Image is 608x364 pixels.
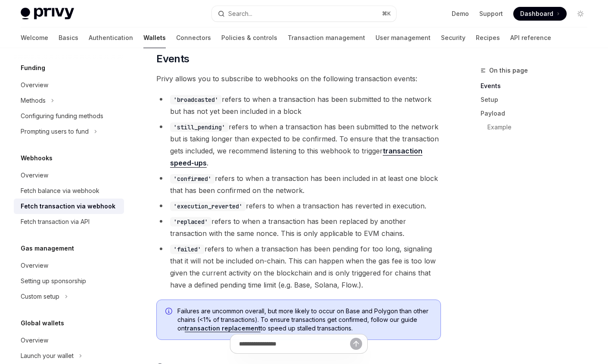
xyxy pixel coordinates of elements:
div: Fetch transaction via webhook [21,201,115,211]
div: Methods [21,95,46,106]
a: Welcome [21,28,48,48]
button: Toggle dark mode [574,7,587,21]
a: Support [479,9,503,18]
li: refers to when a transaction has been replaced by another transaction with the same nonce. This i... [156,215,441,239]
a: Setup [481,93,594,107]
a: Fetch balance via webhook [14,183,124,199]
li: refers to when a transaction has been submitted to the network but is taking longer than expected... [156,121,441,169]
a: Events [481,79,594,93]
a: Payload [481,107,594,120]
a: User management [375,28,431,48]
a: Wallets [143,28,166,48]
svg: Info [165,308,174,316]
div: Overview [21,80,48,90]
div: Custom setup [21,291,59,302]
a: transaction replacement [185,324,261,332]
a: Configuring funding methods [14,108,124,124]
code: 'broadcasted' [170,95,222,104]
div: Overview [21,335,48,346]
code: 'confirmed' [170,174,215,184]
li: refers to when a transaction has been submitted to the network but has not yet been included in a... [156,93,441,117]
button: Send message [350,338,362,350]
span: On this page [489,65,528,76]
code: 'failed' [170,245,205,254]
a: Example [487,120,594,134]
a: Transaction management [288,28,365,48]
li: refers to when a transaction has reverted in execution. [156,200,441,212]
a: Setting up sponsorship [14,273,124,289]
h5: Funding [21,63,45,73]
a: Fetch transaction via API [14,214,124,229]
code: 'still_pending' [170,122,229,132]
a: Basics [59,28,78,48]
img: light logo [21,8,74,20]
a: Connectors [176,28,211,48]
span: Privy allows you to subscribe to webhooks on the following transaction events: [156,73,441,85]
button: Search...⌘K [212,6,396,21]
code: 'execution_reverted' [170,202,246,211]
a: Demo [452,9,469,18]
li: refers to when a transaction has been included in at least one block that has been confirmed on t... [156,172,441,196]
a: Overview [14,77,124,93]
span: Failures are uncommon overall, but more likely to occur on Base and Polygon than other chains (<1... [177,307,432,333]
a: Authentication [89,28,133,48]
div: Prompting users to fund [21,126,89,137]
span: Dashboard [520,9,553,18]
span: ⌘ K [382,10,391,17]
span: Events [156,52,189,66]
div: Configuring funding methods [21,111,103,121]
div: Fetch balance via webhook [21,186,99,196]
div: Search... [228,9,252,19]
a: Policies & controls [221,28,277,48]
div: Overview [21,170,48,180]
a: Recipes [476,28,500,48]
a: Dashboard [513,7,567,21]
a: Overview [14,168,124,183]
a: Security [441,28,465,48]
div: Launch your wallet [21,351,74,361]
div: Fetch transaction via API [21,217,90,227]
div: Overview [21,260,48,271]
h5: Webhooks [21,153,53,163]
a: API reference [510,28,551,48]
h5: Gas management [21,243,74,254]
code: 'replaced' [170,217,211,226]
a: Overview [14,258,124,273]
div: Setting up sponsorship [21,276,86,286]
a: Overview [14,333,124,348]
a: Fetch transaction via webhook [14,199,124,214]
li: refers to when a transaction has been pending for too long, signaling that it will not be include... [156,243,441,291]
h5: Global wallets [21,318,64,328]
